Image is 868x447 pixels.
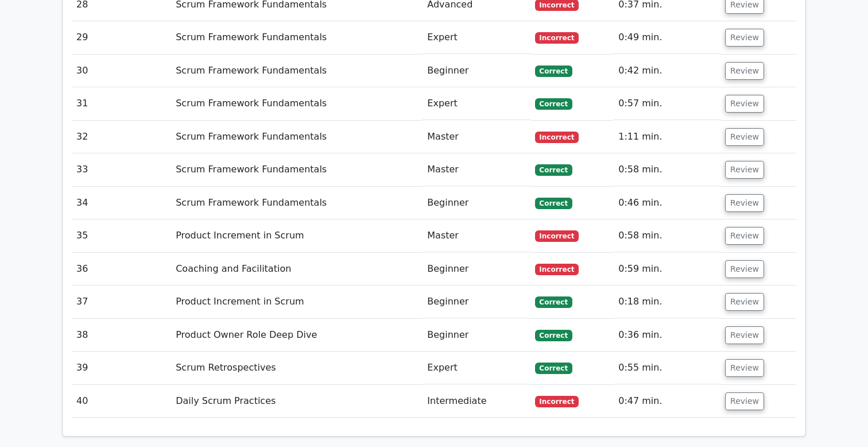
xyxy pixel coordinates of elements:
[72,121,171,153] td: 32
[423,55,530,87] td: Beginner
[72,352,171,384] td: 39
[535,264,579,275] span: Incorrect
[725,95,764,113] button: Review
[725,326,764,344] button: Review
[423,352,530,384] td: Expert
[725,392,764,410] button: Review
[725,260,764,278] button: Review
[171,21,423,54] td: Scrum Framework Fundamentals
[614,319,720,352] td: 0:36 min.
[535,98,572,110] span: Correct
[614,87,720,120] td: 0:57 min.
[171,55,423,87] td: Scrum Framework Fundamentals
[535,330,572,341] span: Correct
[171,187,423,219] td: Scrum Framework Fundamentals
[535,32,579,44] span: Incorrect
[614,153,720,186] td: 0:58 min.
[423,153,530,186] td: Master
[171,286,423,318] td: Product Increment in Scrum
[423,21,530,54] td: Expert
[535,65,572,77] span: Correct
[171,153,423,186] td: Scrum Framework Fundamentals
[614,253,720,286] td: 0:59 min.
[614,21,720,54] td: 0:49 min.
[423,87,530,120] td: Expert
[614,121,720,153] td: 1:11 min.
[171,385,423,418] td: Daily Scrum Practices
[725,29,764,47] button: Review
[171,319,423,352] td: Product Owner Role Deep Dive
[72,153,171,186] td: 33
[614,187,720,219] td: 0:46 min.
[614,55,720,87] td: 0:42 min.
[72,319,171,352] td: 38
[72,286,171,318] td: 37
[171,121,423,153] td: Scrum Framework Fundamentals
[72,55,171,87] td: 30
[725,227,764,245] button: Review
[72,385,171,418] td: 40
[535,132,579,143] span: Incorrect
[423,319,530,352] td: Beginner
[423,286,530,318] td: Beginner
[423,187,530,219] td: Beginner
[423,219,530,252] td: Master
[535,164,572,176] span: Correct
[72,21,171,54] td: 29
[725,62,764,80] button: Review
[423,121,530,153] td: Master
[171,352,423,384] td: Scrum Retrospectives
[614,352,720,384] td: 0:55 min.
[423,253,530,286] td: Beginner
[614,385,720,418] td: 0:47 min.
[72,253,171,286] td: 36
[725,128,764,146] button: Review
[171,219,423,252] td: Product Increment in Scrum
[535,296,572,308] span: Correct
[171,87,423,120] td: Scrum Framework Fundamentals
[72,187,171,219] td: 34
[535,396,579,407] span: Incorrect
[535,230,579,242] span: Incorrect
[725,293,764,311] button: Review
[171,253,423,286] td: Coaching and Facilitation
[725,161,764,179] button: Review
[725,359,764,377] button: Review
[614,286,720,318] td: 0:18 min.
[725,194,764,212] button: Review
[72,87,171,120] td: 31
[72,219,171,252] td: 35
[535,363,572,374] span: Correct
[423,385,530,418] td: Intermediate
[535,198,572,209] span: Correct
[614,219,720,252] td: 0:58 min.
